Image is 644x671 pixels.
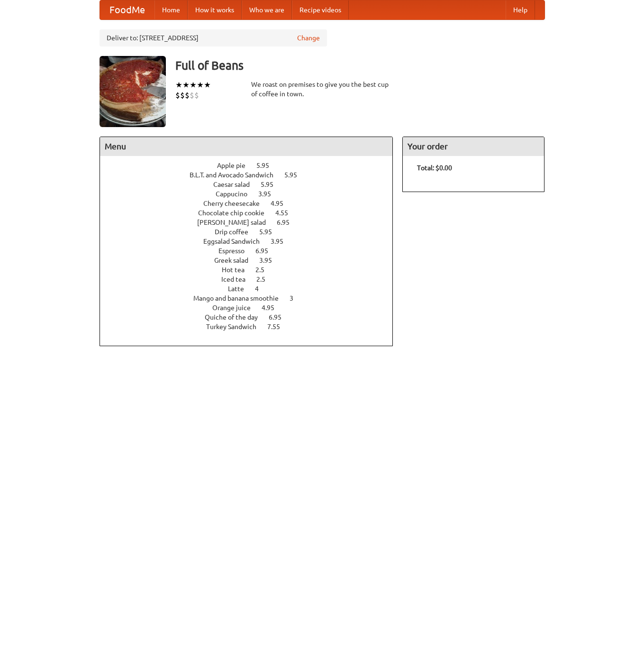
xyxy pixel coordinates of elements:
span: Drip coffee [215,228,258,236]
div: We roast on premises to give you the best cup of coffee in town. [251,80,393,99]
a: Cappucino 3.95 [216,190,289,198]
span: 5.95 [256,162,279,169]
span: 3 [290,294,303,302]
span: 6.95 [269,313,291,321]
a: Hot tea 2.5 [222,266,282,274]
span: Latte [228,285,254,293]
h4: Menu [100,137,393,156]
span: Apple pie [217,162,255,169]
a: Change [297,33,320,43]
a: Recipe videos [292,0,349,19]
span: Caesar salad [213,181,259,188]
span: 2.5 [256,276,275,283]
a: Turkey Sandwich 7.55 [206,323,298,331]
span: Quiche of the day [205,313,267,321]
li: $ [175,90,180,101]
a: Orange juice 4.95 [212,304,292,312]
a: Apple pie 5.95 [217,162,287,169]
span: B.L.T. and Avocado Sandwich [190,171,283,179]
b: Total: $0.00 [417,164,452,172]
span: Iced tea [221,276,255,283]
span: Cherry cheesecake [203,200,269,207]
li: $ [185,90,190,101]
a: [PERSON_NAME] salad 6.95 [197,219,307,226]
li: ★ [175,80,182,90]
span: Cappucino [216,190,257,198]
a: How it works [188,0,242,19]
li: ★ [197,80,204,90]
a: Greek salad 3.95 [214,257,290,264]
li: $ [180,90,185,101]
li: ★ [190,80,197,90]
span: Turkey Sandwich [206,323,266,331]
a: Chocolate chip cookie 4.55 [198,209,306,217]
a: Mango and banana smoothie 3 [193,294,311,302]
h3: Full of Beans [175,56,545,75]
span: 4.95 [262,304,284,312]
span: [PERSON_NAME] salad [197,219,275,226]
li: $ [190,90,194,101]
span: Hot tea [222,266,254,274]
span: 3.95 [271,238,293,245]
a: Drip coffee 5.95 [215,228,290,236]
span: 5.95 [259,228,281,236]
span: Orange juice [212,304,260,312]
li: ★ [182,80,190,90]
span: 6.95 [277,219,299,226]
a: Iced tea 2.5 [221,276,283,283]
span: 4.95 [271,200,293,207]
span: Chocolate chip cookie [198,209,274,217]
span: Espresso [218,247,254,255]
span: 7.55 [267,323,290,331]
span: Eggsalad Sandwich [203,238,269,245]
a: Who we are [242,0,292,19]
a: Cherry cheesecake 4.95 [203,200,301,207]
div: Deliver to: [STREET_ADDRESS] [100,29,327,46]
span: 5.95 [284,171,307,179]
a: Latte 4 [228,285,276,293]
span: 4 [255,285,268,293]
span: 4.55 [275,209,298,217]
li: ★ [204,80,211,90]
span: 3.95 [258,190,281,198]
a: Quiche of the day 6.95 [205,313,299,321]
a: FoodMe [100,0,154,19]
h4: Your order [403,137,544,156]
a: Espresso 6.95 [218,247,286,255]
span: 6.95 [255,247,278,255]
a: Caesar salad 5.95 [213,181,291,188]
img: angular.jpg [100,56,166,127]
span: 3.95 [259,257,281,264]
span: 2.5 [255,266,274,274]
span: Greek salad [214,257,258,264]
a: Eggsalad Sandwich 3.95 [203,238,301,245]
a: Help [506,0,535,19]
span: 5.95 [261,181,283,188]
li: $ [194,90,199,101]
a: B.L.T. and Avocado Sandwich 5.95 [190,171,315,179]
a: Home [154,0,188,19]
span: Mango and banana smoothie [193,294,288,302]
